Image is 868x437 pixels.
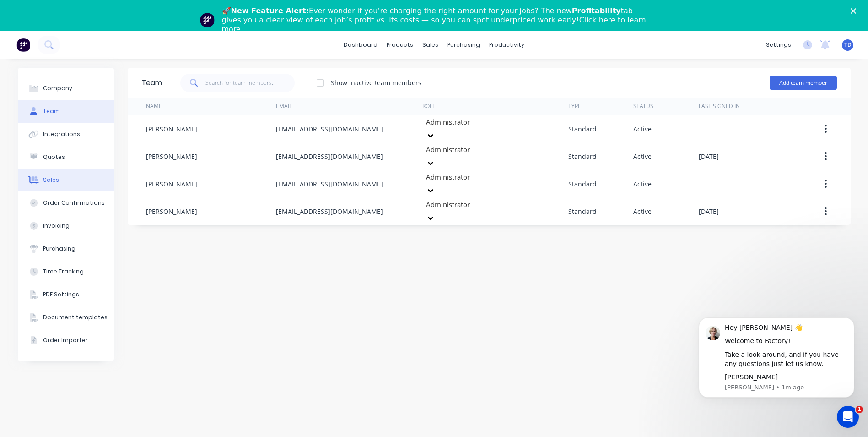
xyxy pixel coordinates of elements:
[568,152,597,161] div: Standard
[43,176,59,184] div: Sales
[231,6,309,15] b: New Feature Alert:
[141,77,162,88] div: Team
[18,169,114,191] button: Sales
[18,191,114,214] button: Order Confirmations
[43,130,80,138] div: Integrations
[699,102,740,110] div: Last signed in
[18,100,114,123] button: Team
[699,152,719,161] div: [DATE]
[43,222,70,230] div: Invoicing
[568,102,581,110] div: Type
[276,152,383,161] div: [EMAIL_ADDRESS][DOMAIN_NAME]
[18,146,114,169] button: Quotes
[146,102,162,110] div: Name
[43,84,72,93] div: Company
[18,260,114,283] button: Time Tracking
[339,38,382,52] a: dashboard
[16,38,30,52] img: Factory
[18,329,114,352] button: Order Importer
[146,152,197,161] div: [PERSON_NAME]
[200,13,215,27] img: Profile image for Team
[18,214,114,237] button: Invoicing
[43,290,79,299] div: PDF Settings
[633,102,653,110] div: Status
[568,124,597,134] div: Standard
[205,74,295,92] input: Search for team members...
[18,237,114,260] button: Purchasing
[837,406,859,428] iframe: Intercom live chat
[844,41,852,49] span: TD
[633,207,652,216] div: Active
[761,38,796,52] div: settings
[43,107,60,115] div: Team
[422,102,436,110] div: Role
[43,268,84,276] div: Time Tracking
[633,124,652,134] div: Active
[851,8,860,14] div: Close
[443,38,485,52] div: purchasing
[685,304,868,412] iframe: Intercom notifications message
[43,153,65,161] div: Quotes
[856,406,863,413] span: 1
[18,306,114,329] button: Document templates
[146,179,197,189] div: [PERSON_NAME]
[43,245,75,253] div: Purchasing
[770,76,837,90] button: Add team member
[418,38,443,52] div: sales
[276,179,383,189] div: [EMAIL_ADDRESS][DOMAIN_NAME]
[568,207,597,216] div: Standard
[18,77,114,100] button: Company
[331,78,421,87] div: Show inactive team members
[572,6,621,15] b: Profitability
[43,199,105,207] div: Order Confirmations
[568,179,597,189] div: Standard
[633,152,652,161] div: Active
[276,102,292,110] div: Email
[382,38,418,52] div: products
[18,123,114,146] button: Integrations
[276,207,383,216] div: [EMAIL_ADDRESS][DOMAIN_NAME]
[276,124,383,134] div: [EMAIL_ADDRESS][DOMAIN_NAME]
[43,313,108,322] div: Document templates
[222,6,654,34] div: 🚀 Ever wonder if you’re charging the right amount for your jobs? The new tab gives you a clear vi...
[699,207,719,216] div: [DATE]
[633,179,652,189] div: Active
[43,336,88,344] div: Order Importer
[146,207,197,216] div: [PERSON_NAME]
[222,16,646,33] a: Click here to learn more.
[146,124,197,134] div: [PERSON_NAME]
[18,283,114,306] button: PDF Settings
[485,38,529,52] div: productivity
